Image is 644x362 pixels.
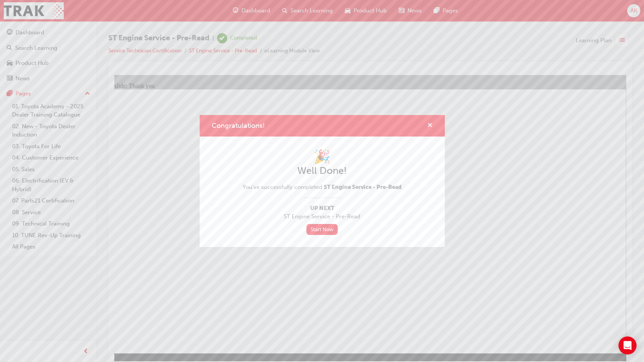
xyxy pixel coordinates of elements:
[243,204,402,213] span: Up Next
[427,123,433,129] span: cross-icon
[324,184,402,190] span: ST Engine Service - Pre-Read
[243,212,402,221] span: ST Engine Service - Pre-Read
[212,121,265,130] span: Congratulations!
[243,165,402,177] h2: Well Done!
[427,121,433,130] button: cross-icon
[243,184,402,190] span: You've successfully completed
[618,336,636,354] div: Open Intercom Messenger
[243,149,402,165] h1: 🎉
[200,115,445,247] div: Congratulations!
[306,224,338,235] a: Start Now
